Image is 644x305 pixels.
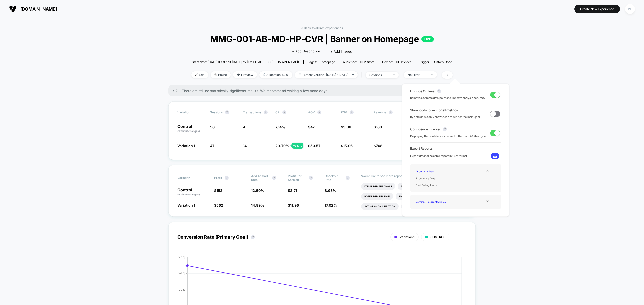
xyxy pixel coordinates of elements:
span: + Add Images [330,49,352,53]
span: Variation [177,174,205,182]
button: ? [272,176,276,180]
li: Pages Per Session [361,193,393,200]
span: Confidence Interval [410,127,440,131]
span: Latest Version: [DATE] - [DATE] [295,71,358,78]
span: 14.89 % [251,203,264,207]
li: Signups [396,193,413,200]
p: Control [177,124,205,133]
span: Variation [177,110,205,114]
span: (without changes) [177,193,200,196]
button: ? [264,110,268,114]
div: Experience Data [414,175,454,182]
li: Items Per Purchase [361,183,395,190]
button: ? [251,235,255,239]
span: CR [275,110,280,114]
span: Transactions [243,110,261,114]
span: Custom Code [433,60,452,64]
button: ? [350,110,354,114]
span: 47 [310,125,315,129]
span: 12.50 % [251,188,264,193]
div: Order Numbers [414,168,454,175]
p: Would like to see more reports? [361,174,467,178]
div: Audience: [343,60,374,64]
img: end [393,74,395,75]
a: < Back to all live experiences [301,26,343,30]
span: 708 [376,144,382,148]
button: ? [346,176,350,180]
span: $ [214,203,223,207]
img: edit [195,73,198,76]
span: $ [341,144,353,148]
span: Sessions [210,110,223,114]
span: Export data for selected report in CSV format [410,154,467,158]
span: 562 [216,203,223,207]
span: $ [341,125,351,129]
span: Checkout Rate [325,174,343,182]
li: Avg Session Duration [361,203,399,210]
div: Best Selling Items [414,182,454,188]
span: 188 [376,125,382,129]
button: ? [317,110,321,114]
span: + Add Description [292,49,320,54]
button: ? [443,127,447,131]
span: 56 [210,125,215,129]
button: Create New Experience [574,5,620,13]
span: Preview [233,71,257,78]
button: ? [389,110,393,114]
div: sessions [369,73,389,77]
span: CONTROL [430,235,445,239]
span: Variation 1 [400,235,415,239]
img: Visually logo [9,5,17,13]
div: Version 2 - current ( 2 Days) [414,198,454,205]
button: [DOMAIN_NAME] [8,5,58,13]
span: 4 [243,125,245,129]
span: 17.02 % [325,203,337,207]
span: 7.14 % [275,125,285,129]
span: 50.57 [310,144,320,148]
span: 11.96 [290,203,299,207]
span: Variation 1 [177,203,195,207]
span: All Visitors [359,60,374,64]
div: PF [625,4,635,14]
span: [DOMAIN_NAME] [20,6,57,12]
span: 15.06 [343,144,353,148]
img: calendar [299,73,301,76]
button: ? [309,176,313,180]
span: Variation 1 [177,144,195,148]
span: PSV [341,110,347,114]
span: $ [374,144,382,148]
div: Trigger: [419,60,452,64]
button: ? [282,110,286,114]
button: ? [225,176,229,180]
span: 3.36 [343,125,351,129]
span: all devices [395,60,411,64]
span: | [360,71,366,79]
span: $ [288,203,299,207]
span: homepage [319,60,335,64]
span: There are still no statistically significant results. We recommend waiting a few more days [182,89,466,93]
tspan: 140 % [178,256,185,259]
button: PF [624,4,636,14]
span: 8.93 % [325,188,336,193]
span: Revenue [374,110,386,114]
span: Removes extreme data points to improve analysis accuracy [410,96,485,100]
span: Allocation: 50% [259,71,292,78]
img: rebalance [263,73,265,76]
div: No Filter [408,73,428,77]
span: Device: [378,60,415,64]
span: MMG-001-AB-MD-HP-CVR | Banner on Homepage [205,34,439,44]
span: 14 [243,144,247,148]
p: Control [177,188,209,196]
img: end [431,74,433,75]
span: Edit [191,71,208,78]
span: 152 [216,188,222,193]
span: Pause [211,71,231,78]
span: Profit [214,176,222,180]
img: end [352,74,354,75]
span: 2.71 [290,188,297,193]
span: $ [288,188,297,193]
span: 47 [210,144,214,148]
p: LIVE [421,36,434,42]
img: end [214,73,217,76]
span: (without changes) [177,129,200,133]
